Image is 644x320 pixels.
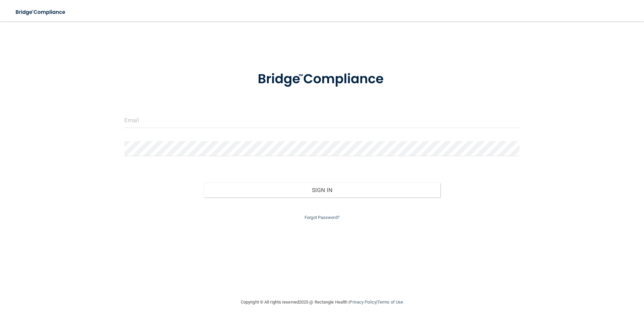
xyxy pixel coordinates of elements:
[305,215,339,220] a: Forgot Password?
[124,113,520,128] input: Email
[10,5,72,19] img: bridge_compliance_login_screen.278c3ca4.svg
[350,300,376,305] a: Privacy Policy
[244,62,400,97] img: bridge_compliance_login_screen.278c3ca4.svg
[200,291,444,313] div: Copyright © All rights reserved 2025 @ Rectangle Health | |
[377,300,403,305] a: Terms of Use
[204,183,441,197] button: Sign In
